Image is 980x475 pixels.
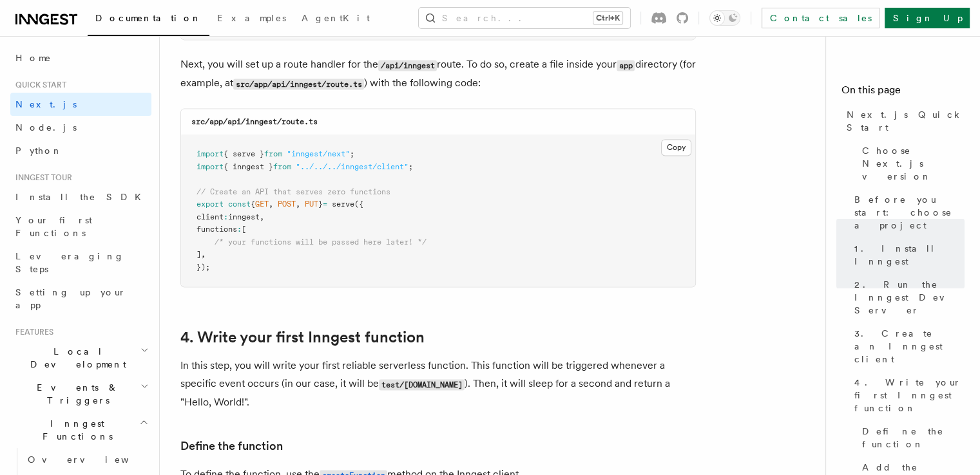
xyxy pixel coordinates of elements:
[762,8,879,28] a: Contact sales
[617,60,635,71] code: app
[10,381,140,407] span: Events & Triggers
[224,149,264,158] span: { serve }
[23,448,151,471] a: Overview
[841,82,965,103] h4: On this page
[228,200,251,209] span: const
[10,281,151,317] a: Setting up your app
[209,4,294,35] a: Examples
[15,287,126,310] span: Setting up your app
[419,8,630,28] button: Search...Ctrl+K
[354,200,363,209] span: ({
[379,379,465,390] code: test/[DOMAIN_NAME]
[217,13,286,23] span: Examples
[95,13,202,23] span: Documentation
[862,425,965,451] span: Define the function
[854,242,965,268] span: 1. Install Inngest
[296,200,300,209] span: ,
[237,225,242,234] span: :
[849,371,965,420] a: 4. Write your first Inngest function
[10,245,151,281] a: Leveraging Steps
[302,13,370,23] span: AgentKit
[10,80,66,90] span: Quick start
[10,139,151,162] a: Python
[224,162,273,171] span: { inngest }
[10,172,72,183] span: Inngest tour
[15,122,77,133] span: Node.js
[857,420,965,456] a: Define the function
[197,200,224,209] span: export
[661,139,691,156] button: Copy
[862,144,965,183] span: Choose Next.js version
[269,200,273,209] span: ,
[180,328,425,346] a: 4. Write your first Inngest function
[264,149,282,158] span: from
[350,149,354,158] span: ;
[885,8,970,28] a: Sign Up
[197,250,201,259] span: ]
[10,412,151,448] button: Inngest Functions
[278,200,296,209] span: POST
[201,250,206,259] span: ,
[180,357,696,411] p: In this step, you will write your first reliable serverless function. This function will be trigg...
[849,237,965,273] a: 1. Install Inngest
[197,162,224,171] span: import
[318,200,323,209] span: }
[228,212,260,221] span: inngest
[408,162,413,171] span: ;
[197,263,210,272] span: });
[28,454,160,465] span: Overview
[15,99,77,109] span: Next.js
[197,149,224,158] span: import
[180,437,283,455] a: Define the function
[305,200,318,209] span: PUT
[287,149,350,158] span: "inngest/next"
[197,212,224,221] span: client
[15,145,62,156] span: Python
[10,327,53,337] span: Features
[847,108,965,134] span: Next.js Quick Start
[10,376,151,412] button: Events & Triggers
[849,273,965,322] a: 2. Run the Inngest Dev Server
[273,162,291,171] span: from
[180,55,696,93] p: Next, you will set up a route handler for the route. To do so, create a file inside your director...
[323,200,327,209] span: =
[15,215,92,238] span: Your first Functions
[197,225,237,234] span: functions
[709,10,740,26] button: Toggle dark mode
[260,212,264,221] span: ,
[849,188,965,237] a: Before you start: choose a project
[10,340,151,376] button: Local Development
[15,251,124,274] span: Leveraging Steps
[10,46,151,70] a: Home
[10,93,151,116] a: Next.js
[849,322,965,371] a: 3. Create an Inngest client
[854,327,965,366] span: 3. Create an Inngest client
[224,212,228,221] span: :
[10,116,151,139] a: Node.js
[296,162,408,171] span: "../../../inngest/client"
[15,192,149,202] span: Install the SDK
[854,376,965,414] span: 4. Write your first Inngest function
[332,200,354,209] span: serve
[294,4,378,35] a: AgentKit
[593,12,622,24] kbd: Ctrl+K
[857,139,965,188] a: Choose Next.js version
[841,103,965,139] a: Next.js Quick Start
[251,200,255,209] span: {
[215,237,427,247] span: /* your functions will be passed here later! */
[854,193,965,232] span: Before you start: choose a project
[191,117,318,126] code: src/app/api/inngest/route.ts
[10,345,140,371] span: Local Development
[10,209,151,245] a: Your first Functions
[10,417,139,443] span: Inngest Functions
[197,187,390,196] span: // Create an API that serves zero functions
[88,4,209,36] a: Documentation
[10,185,151,209] a: Install the SDK
[378,60,437,71] code: /api/inngest
[854,278,965,317] span: 2. Run the Inngest Dev Server
[15,51,52,64] span: Home
[255,200,269,209] span: GET
[242,225,246,234] span: [
[233,79,364,89] code: src/app/api/inngest/route.ts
